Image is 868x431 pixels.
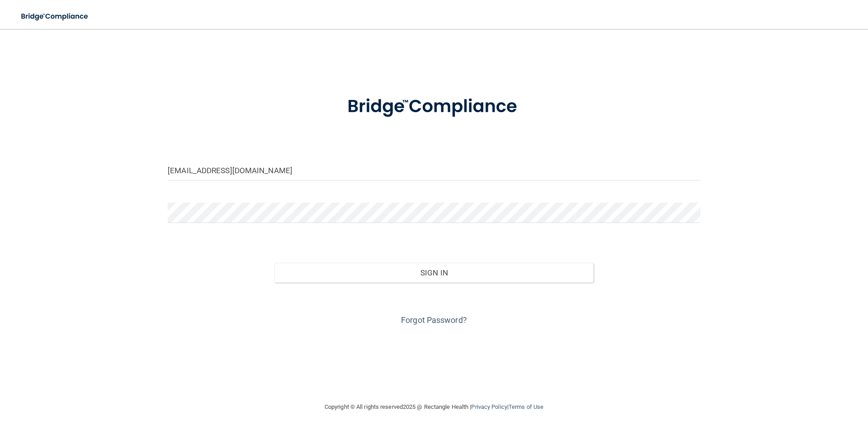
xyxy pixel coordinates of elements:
[14,7,97,26] img: bridge_compliance_login_screen.278c3ca4.svg
[401,315,467,325] a: Forgot Password?
[274,263,594,283] button: Sign In
[509,403,543,410] a: Terms of Use
[471,403,507,410] a: Privacy Policy
[329,83,539,130] img: bridge_compliance_login_screen.278c3ca4.svg
[168,160,700,180] input: Email
[269,393,599,422] div: Copyright © All rights reserved 2025 @ Rectangle Health | |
